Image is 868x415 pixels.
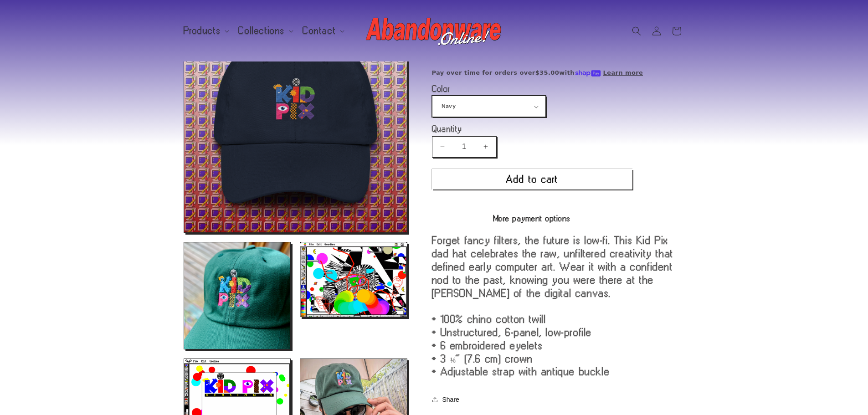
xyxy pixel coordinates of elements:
[432,169,632,190] button: Add to cart
[233,21,297,40] summary: Collections
[297,21,348,40] summary: Contact
[627,21,647,41] summary: Search
[432,124,632,133] label: Quantity
[432,389,462,410] button: Share
[366,13,503,49] img: Abandonware
[432,214,632,222] a: More payment options
[362,9,506,52] a: Abandonware
[178,21,233,40] summary: Products
[238,26,285,35] span: Collections
[432,234,685,378] div: Forget fancy filters, the future is low-fi. This Kid Pix dad hat celebrates the raw, unfiltered c...
[432,84,632,93] label: Color
[184,26,221,35] span: Products
[303,26,336,35] span: Contact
